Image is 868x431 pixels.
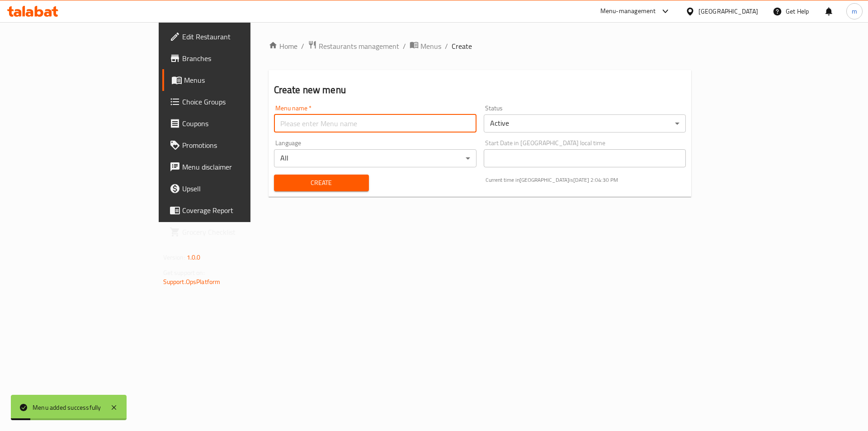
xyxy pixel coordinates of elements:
span: Grocery Checklist [182,227,297,237]
a: Menus [162,69,304,91]
span: Menus [184,75,297,85]
span: Menus [420,41,441,52]
a: Choice Groups [162,91,304,113]
a: Grocery Checklist [162,221,304,243]
a: Branches [162,47,304,69]
a: Support.OpsPlatform [163,276,221,288]
a: Coverage Report [162,199,304,221]
span: Edit Restaurant [182,31,297,42]
span: Promotions [182,140,297,151]
li: / [445,41,448,52]
a: Menu disclaimer [162,156,304,178]
div: All [274,149,476,167]
li: / [403,41,406,52]
p: Current time in [GEOGRAPHIC_DATA] is [DATE] 2:04:30 PM [486,176,686,184]
span: Upsell [182,183,297,194]
span: m [852,6,857,16]
span: Choice Groups [182,96,297,107]
span: Restaurants management [319,41,399,52]
a: Upsell [162,178,304,199]
div: Menu added successfully [33,403,101,412]
h2: Create new menu [274,83,686,97]
a: Edit Restaurant [162,26,304,47]
span: Coverage Report [182,205,297,216]
span: Create [452,41,472,52]
a: Menus [410,40,441,52]
nav: breadcrumb [269,40,692,52]
span: Menu disclaimer [182,161,297,172]
a: Coupons [162,113,304,134]
a: Restaurants management [308,40,399,52]
span: Create [281,177,362,189]
span: 1.0.0 [187,251,201,263]
span: Coupons [182,118,297,129]
span: Version: [163,251,185,263]
div: Active [484,114,686,133]
input: Please enter Menu name [274,114,476,133]
a: Promotions [162,134,304,156]
span: Get support on: [163,267,205,279]
span: Branches [182,53,297,64]
div: [GEOGRAPHIC_DATA] [698,6,758,16]
button: Create [274,175,369,191]
div: Menu-management [600,6,656,17]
